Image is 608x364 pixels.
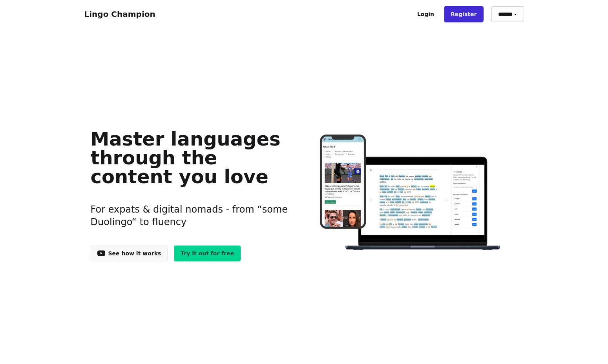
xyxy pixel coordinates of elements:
[91,246,168,261] a: See how it works
[304,135,517,252] img: Learn languages online
[174,246,241,261] a: Try it out for free
[84,9,155,19] a: Lingo Champion
[91,194,292,238] h3: For expats & digital nomads - from “some Duolingo“ to fluency
[91,129,292,186] h1: Master languages through the content you love
[444,6,484,22] a: Register
[411,6,441,22] a: Login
